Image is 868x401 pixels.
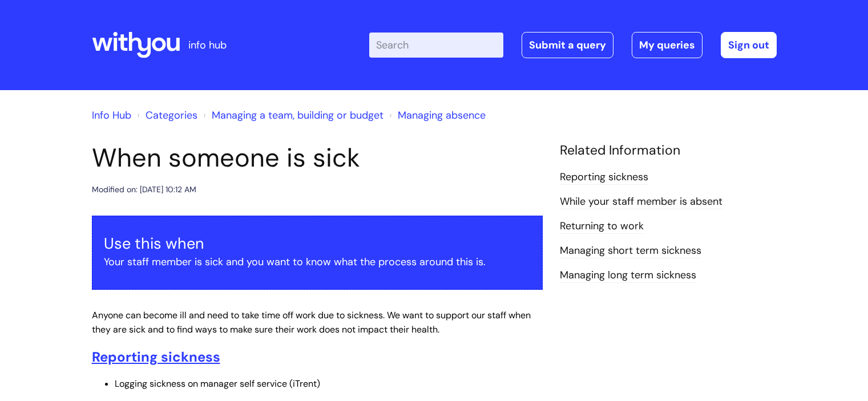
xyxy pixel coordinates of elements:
a: Reporting sickness [560,170,648,185]
li: Managing absence [386,106,486,124]
a: Managing absence [398,108,486,122]
span: Anyone can become ill and need to take time off work due to sickness. We want to support our staf... [92,309,531,335]
a: My queries [632,32,703,58]
a: Returning to work [560,219,644,234]
a: Sign out [721,32,777,58]
a: Managing a team, building or budget [212,108,383,122]
h1: When someone is sick [92,143,543,173]
div: | - [369,32,777,58]
li: Managing a team, building or budget [200,106,383,124]
a: Reporting sickness [92,348,220,366]
input: Search [369,33,503,58]
p: info hub [188,36,227,54]
li: Solution home [134,106,197,124]
a: Managing long term sickness [560,268,696,283]
a: While‌ ‌your‌ ‌staff‌ ‌member‌ ‌is‌ ‌absent‌ [560,195,722,209]
a: Info Hub [92,108,131,122]
span: Logging sickness on manager self service (iTrent) [115,378,320,390]
a: Categories [146,108,197,122]
p: Your staff member is sick and you want to know what the process around this is. [104,253,531,271]
div: Modified on: [DATE] 10:12 AM [92,183,196,197]
h3: Use this when [104,234,531,253]
h4: Related Information [560,143,777,159]
a: Managing short term sickness [560,244,701,258]
a: Submit a query [522,32,613,58]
